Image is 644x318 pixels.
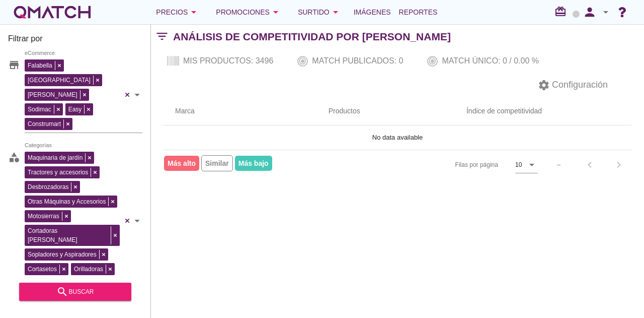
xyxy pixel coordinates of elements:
[25,212,62,221] span: Motosierras
[530,76,616,94] button: Configuración
[163,97,316,125] th: Marca: Not sorted.
[290,2,350,22] button: Surtido
[25,76,93,85] span: [GEOGRAPHIC_DATA]
[122,149,132,292] div: Clear all
[8,59,20,71] i: store
[600,6,612,18] i: arrow_drop_down
[235,156,272,171] span: Más bajo
[66,105,85,114] span: Easy
[557,160,560,169] div: –
[27,286,123,298] div: buscar
[148,2,208,22] button: Precios
[164,156,199,171] span: Más alto
[25,197,108,206] span: Otras Máquinas y Accesorios
[270,6,282,18] i: arrow_drop_down
[538,79,550,91] i: settings
[355,150,538,179] div: Filas por página
[12,2,93,22] a: white-qmatch-logo
[56,286,68,298] i: search
[25,168,91,177] span: Tractores y accesorios
[25,119,63,129] span: Construmart
[298,6,342,18] div: Surtido
[25,182,71,192] span: Desbrozadoras
[376,97,632,125] th: Índice de competitividad: Not sorted.
[526,159,538,171] i: arrow_drop_down
[25,90,80,99] span: [PERSON_NAME]
[25,153,85,162] span: Maquinaria de jardín
[316,97,376,125] th: Productos: Not sorted.
[25,226,111,244] span: Cortadoras [PERSON_NAME]
[188,6,200,18] i: arrow_drop_down
[173,29,451,45] h2: Análisis de competitividad por [PERSON_NAME]
[350,2,395,22] a: Imágenes
[208,2,290,22] button: Promociones
[580,5,600,19] i: person
[71,265,106,274] span: Orilladoras
[201,155,233,171] span: Similar
[330,6,342,18] i: arrow_drop_down
[8,33,142,49] h3: Filtrar por
[25,105,54,114] span: Sodimac
[8,151,20,163] i: category
[554,6,571,18] i: redeem
[515,160,522,169] div: 10
[163,125,632,150] td: No data available
[19,283,131,301] button: buscar
[399,6,438,18] span: Reportes
[550,78,608,92] span: Configuración
[25,265,59,274] span: Cortasetos
[156,6,200,18] div: Precios
[25,250,99,259] span: Sopladores y Aspiradores
[25,61,55,70] span: Falabella
[216,6,282,18] div: Promociones
[122,57,132,133] div: Clear all
[354,6,391,18] span: Imágenes
[395,2,442,22] a: Reportes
